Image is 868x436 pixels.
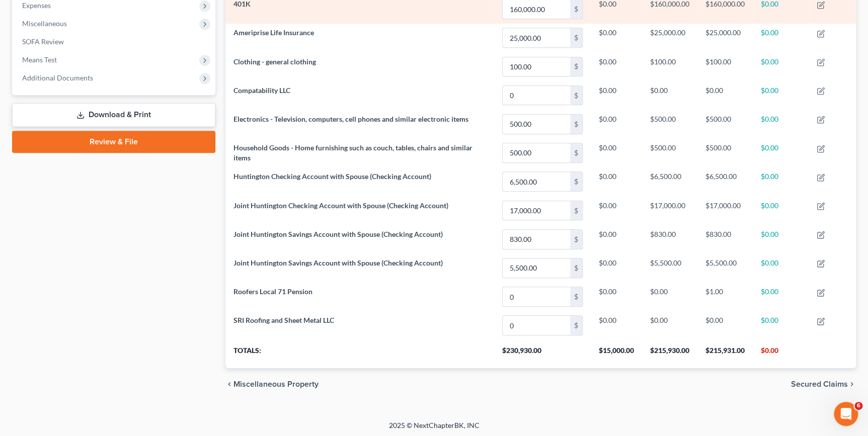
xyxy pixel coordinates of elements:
[753,24,809,52] td: $0.00
[12,131,215,153] a: Review & File
[642,225,697,253] td: $830.00
[233,201,448,210] span: Joint Huntington Checking Account with Spouse (Checking Account)
[753,340,809,368] th: $0.00
[642,110,697,138] td: $500.00
[591,167,642,196] td: $0.00
[22,73,93,82] span: Additional Documents
[591,110,642,138] td: $0.00
[753,138,809,167] td: $0.00
[697,225,753,253] td: $830.00
[591,81,642,110] td: $0.00
[503,86,570,105] input: 0.00
[233,380,319,388] span: Miscellaneous Property
[233,143,472,162] span: Household Goods - Home furnishing such as couch, tables, chairs and similar items
[854,402,862,410] span: 6
[642,167,697,196] td: $6,500.00
[753,167,809,196] td: $0.00
[753,311,809,340] td: $0.00
[697,311,753,340] td: $0.00
[834,402,858,426] iframe: Intercom live chat
[503,230,570,249] input: 0.00
[12,103,215,127] a: Download & Print
[753,196,809,225] td: $0.00
[642,52,697,81] td: $100.00
[591,283,642,311] td: $0.00
[570,143,582,162] div: $
[642,24,697,52] td: $25,000.00
[697,196,753,225] td: $17,000.00
[14,33,215,51] a: SOFA Review
[503,201,570,220] input: 0.00
[642,196,697,225] td: $17,000.00
[233,316,334,324] span: SRI Roofing and Sheet Metal LLC
[22,37,64,46] span: SOFA Review
[697,167,753,196] td: $6,500.00
[591,253,642,282] td: $0.00
[642,283,697,311] td: $0.00
[233,230,443,238] span: Joint Huntington Savings Account with Spouse (Checking Account)
[591,311,642,340] td: $0.00
[753,110,809,138] td: $0.00
[753,283,809,311] td: $0.00
[642,340,697,368] th: $215,930.00
[503,316,570,335] input: 0.00
[503,287,570,306] input: 0.00
[503,57,570,76] input: 0.00
[570,201,582,220] div: $
[642,253,697,282] td: $5,500.00
[591,340,642,368] th: $15,000.00
[233,172,431,181] span: Huntington Checking Account with Spouse (Checking Account)
[697,138,753,167] td: $500.00
[753,52,809,81] td: $0.00
[22,55,57,64] span: Means Test
[697,340,753,368] th: $215,931.00
[697,253,753,282] td: $5,500.00
[570,316,582,335] div: $
[503,172,570,191] input: 0.00
[570,258,582,278] div: $
[225,340,494,368] th: Totals:
[233,258,443,267] span: Joint Huntington Savings Account with Spouse (Checking Account)
[753,225,809,253] td: $0.00
[697,24,753,52] td: $25,000.00
[642,81,697,110] td: $0.00
[570,172,582,191] div: $
[233,57,316,66] span: Clothing - general clothing
[791,380,848,388] span: Secured Claims
[570,28,582,47] div: $
[642,311,697,340] td: $0.00
[570,57,582,76] div: $
[22,19,67,28] span: Miscellaneous
[233,287,312,296] span: Roofers Local 71 Pension
[233,86,290,95] span: Compatability LLC
[503,143,570,162] input: 0.00
[591,196,642,225] td: $0.00
[233,28,314,37] span: Ameriprise Life Insurance
[570,115,582,134] div: $
[591,52,642,81] td: $0.00
[642,138,697,167] td: $500.00
[570,287,582,306] div: $
[848,380,856,388] i: chevron_right
[753,253,809,282] td: $0.00
[494,340,591,368] th: $230,930.00
[570,230,582,249] div: $
[503,115,570,134] input: 0.00
[503,28,570,47] input: 0.00
[753,81,809,110] td: $0.00
[591,138,642,167] td: $0.00
[591,24,642,52] td: $0.00
[233,115,468,123] span: Electronics - Television, computers, cell phones and similar electronic items
[697,81,753,110] td: $0.00
[591,225,642,253] td: $0.00
[791,380,856,388] button: Secured Claims chevron_right
[22,1,51,10] span: Expenses
[570,86,582,105] div: $
[697,110,753,138] td: $500.00
[225,380,233,388] i: chevron_left
[697,52,753,81] td: $100.00
[225,380,319,388] button: chevron_left Miscellaneous Property
[697,283,753,311] td: $1.00
[503,258,570,278] input: 0.00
